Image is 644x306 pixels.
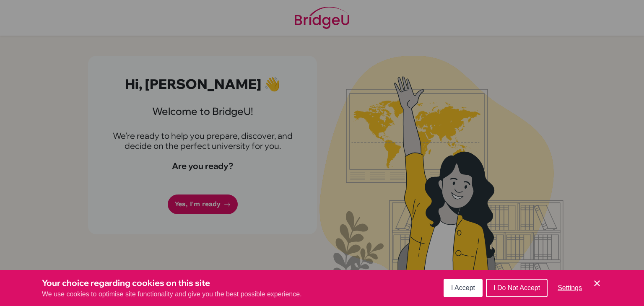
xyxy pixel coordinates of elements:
button: Save and close [592,278,602,288]
h3: Your choice regarding cookies on this site [42,277,302,289]
button: I Do Not Accept [486,279,548,297]
p: We use cookies to optimise site functionality and give you the best possible experience. [42,289,302,299]
span: Settings [558,284,582,291]
span: I Accept [451,284,475,291]
span: I Do Not Accept [493,284,540,291]
button: I Accept [444,279,483,297]
button: Settings [551,280,589,296]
